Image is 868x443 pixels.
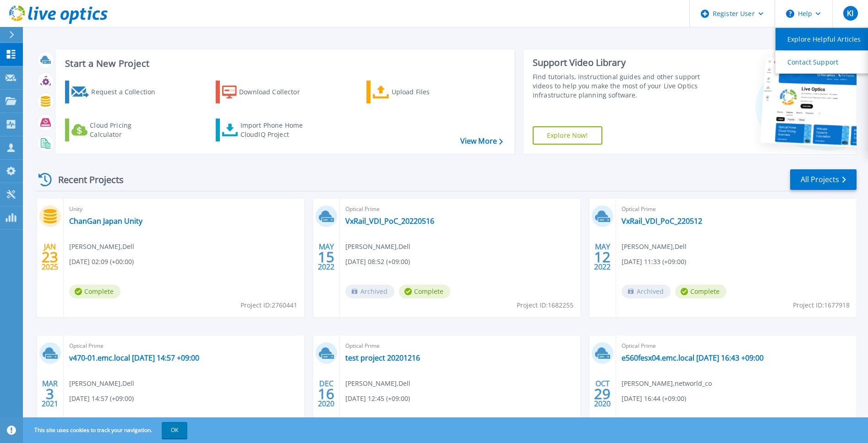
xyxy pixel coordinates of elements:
span: 29 [594,390,611,398]
span: [DATE] 02:09 (+00:00) [69,257,134,267]
span: Complete [399,285,450,298]
span: Unity [69,204,299,214]
div: Cloud Pricing Calculator [90,121,163,139]
div: Upload Files [392,83,465,101]
span: 12 [594,253,611,261]
div: Find tutorials, instructional guides and other support videos to help you make the most of your L... [533,72,702,100]
span: Optical Prime [345,204,575,214]
div: Download Collector [239,83,312,101]
div: DEC 2020 [317,377,335,411]
span: [DATE] 11:33 (+09:00) [622,257,686,267]
span: Archived [345,285,394,298]
button: OK [162,422,187,438]
span: Complete [69,285,120,298]
span: Optical Prime [622,341,851,351]
span: [PERSON_NAME] , Dell [69,378,134,389]
a: Explore Now! [533,126,602,145]
a: Cloud Pricing Calculator [65,119,167,141]
span: [DATE] 08:52 (+09:00) [345,257,410,267]
span: KI [847,10,853,17]
span: Project ID: 2760441 [240,300,297,310]
a: Download Collector [216,81,318,103]
div: MAY 2022 [317,240,335,274]
span: This site uses cookies to track your navigation. [25,422,187,438]
span: 23 [42,253,58,261]
span: Project ID: 1682255 [517,300,573,310]
a: test project 20201216 [345,353,420,362]
span: Optical Prime [622,204,851,214]
span: [PERSON_NAME] , Dell [69,242,134,252]
span: [DATE] 12:45 (+09:00) [345,394,410,404]
a: Upload Files [366,81,469,103]
div: Request a Collection [91,83,164,101]
span: Complete [675,285,726,298]
a: ChanGan Japan Unity [69,216,142,226]
div: MAY 2022 [594,240,611,274]
span: [DATE] 14:57 (+09:00) [69,394,134,404]
span: Archived [622,285,671,298]
span: [DATE] 16:44 (+09:00) [622,394,686,404]
div: OCT 2020 [594,377,611,411]
a: View More [460,137,503,146]
a: e560fesx04.emc.local [DATE] 16:43 +09:00 [622,353,764,362]
div: Recent Projects [35,168,136,191]
span: 15 [318,253,334,261]
span: 3 [46,390,54,398]
a: Request a Collection [65,81,167,103]
span: [PERSON_NAME] , Dell [345,242,410,252]
div: Import Phone Home CloudIQ Project [240,121,312,139]
span: Optical Prime [69,341,299,351]
span: [PERSON_NAME] , Dell [345,378,410,389]
div: MAR 2021 [41,377,59,411]
h3: Start a New Project [65,59,502,69]
span: Optical Prime [345,341,575,351]
a: v470-01.emc.local [DATE] 14:57 +09:00 [69,353,199,362]
div: JAN 2025 [41,240,59,274]
span: [PERSON_NAME] , networld_co [622,378,712,389]
span: 16 [318,390,334,398]
span: Project ID: 1677918 [793,300,850,310]
a: All Projects [790,169,857,190]
span: [PERSON_NAME] , Dell [622,242,687,252]
a: VxRail_VDI_PoC_20220516 [345,216,434,226]
div: Support Video Library [533,57,702,69]
a: VxRail_VDI_PoC_220512 [622,216,702,226]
